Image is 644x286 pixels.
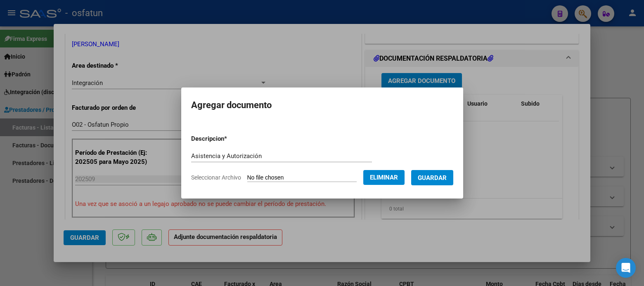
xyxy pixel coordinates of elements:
[616,258,636,278] div: Open Intercom Messenger
[191,134,270,144] p: Descripcion
[418,174,447,182] span: Guardar
[363,170,405,185] button: Eliminar
[411,170,453,185] button: Guardar
[370,174,398,181] span: Eliminar
[191,174,241,181] span: Seleccionar Archivo
[191,97,453,113] h2: Agregar documento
